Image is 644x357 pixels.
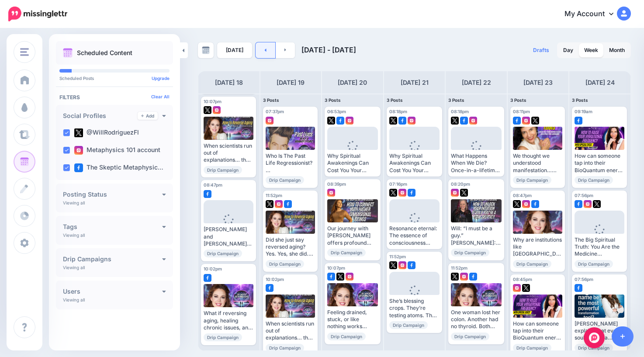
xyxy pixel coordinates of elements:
div: What if reversing aging, healing chronic issues, and boosting energy wasn’t just possible… but sc... [204,310,253,331]
img: twitter-square.png [327,117,335,125]
span: 3 Posts [325,97,341,103]
div: [PERSON_NAME] and [PERSON_NAME] have helped popularize the idea that thoughts affect biology, tho... [204,226,253,247]
span: 3 Posts [263,97,279,103]
a: Week [579,43,603,57]
a: Month [604,43,630,57]
span: Drafts [533,48,549,53]
span: 07:37pm [266,109,284,114]
div: What Happens When We Die? Once-in-a-lifetime brain scan answers one of humanity's most elusive qu... [451,153,502,174]
span: 3 Posts [448,97,464,103]
img: instagram-square.png [408,117,415,125]
div: Loading [402,141,426,163]
img: facebook-square.png [575,284,582,292]
span: 08:47pm [204,182,222,187]
div: Loading [402,285,426,308]
img: facebook-square.png [266,284,274,292]
div: Will: “I must be a guy.” [PERSON_NAME]: “You just explained yourself to a T.” [PERSON_NAME]: “I t... [451,225,502,246]
img: facebook-square.png [398,117,406,125]
span: Drip Campaign [451,333,489,340]
img: facebook-square.png [513,117,521,125]
span: Drip Campaign [513,176,551,184]
img: twitter-square.png [593,200,601,208]
p: Viewing all [63,297,85,302]
img: instagram-square.png [469,117,477,125]
img: instagram-square.png [522,200,530,208]
span: Drip Campaign [204,166,242,174]
img: instagram-square.png [327,189,335,197]
div: When scientists run out of explanations… they start calling [PERSON_NAME]. We’re talking atomic-l... [266,320,315,342]
span: Drip Campaign [513,344,551,352]
img: instagram-square.png [275,200,283,208]
img: instagram-square.png [398,189,406,197]
span: Drip Campaign [266,344,304,352]
label: @WillRodriguezFl [74,128,139,137]
h4: [DATE] 20 [338,77,367,88]
div: Resonance eternal: The essence of consciousness [URL][DOMAIN_NAME] [389,225,440,246]
a: Upgrade [152,76,170,81]
span: 10:07pm [204,99,222,104]
div: Why Spiritual Awakenings Can Cost You Your Friendships [URL][DOMAIN_NAME] [327,153,378,174]
span: [DATE] - [DATE] [301,45,356,54]
img: twitter-square.png [451,273,459,281]
span: Drip Campaign [204,333,242,341]
span: 10:02pm [266,277,284,282]
img: facebook-square.png [204,274,211,282]
span: 3 Posts [510,97,526,103]
span: 11:52pm [266,193,282,198]
img: twitter-square.png [336,273,344,281]
img: facebook-square.png [575,200,582,208]
img: twitter-square.png [389,261,397,269]
h4: Posting Status [63,191,162,198]
span: 08:11pm [513,109,530,114]
div: Why are institutions like [GEOGRAPHIC_DATA], [GEOGRAPHIC_DATA], and the NIH paying attention to D... [513,236,563,258]
img: facebook-square.png [74,163,83,172]
div: Did she just say reversed aging? Yes. Yes, she did. Learn how anti-aging proteins like Klotho inc... [266,236,315,258]
span: 08:45pm [513,277,532,282]
h4: Tags [63,224,162,230]
span: 07:56pm [575,277,593,282]
span: 08:39pm [327,181,346,187]
img: twitter-square.png [204,106,211,114]
img: instagram-square.png [513,284,521,292]
div: How can someone tap into their BioQuantum energy to raise their consciousness? Read more 👉 [URL] ... [513,320,563,342]
span: Drip Campaign [513,260,551,268]
p: Scheduled Posts [59,76,170,80]
span: Drip Campaign [327,333,366,340]
div: She’s blessing crops. They’re testing atoms. The results? Scientifically unexplainable… until now... [389,298,440,319]
img: twitter-square.png [389,117,397,125]
a: My Account [556,3,631,25]
span: 07:56pm [575,193,593,198]
span: 09:19am [575,109,592,114]
a: [DATE] [217,42,252,58]
div: [PERSON_NAME] explains that every soul carries a vibration, and for those with angelic ancestry, ... [575,320,624,342]
span: Drip Campaign [451,249,489,256]
a: Drafts [528,42,554,58]
div: Who Is The Past Life Regressionist? Read more 👉 [URL] #PastLifeRegression #Consciousness #Spiritu... [266,153,315,174]
img: facebook-square.png [460,117,468,125]
div: Loading [464,141,488,163]
img: instagram-square.png [522,117,530,125]
span: 07:16pm [389,181,407,187]
span: Drip Campaign [204,250,242,257]
img: instagram-square.png [346,117,353,125]
img: instagram-square.png [398,261,406,269]
h4: Filters [59,94,170,101]
img: facebook-square.png [408,189,415,197]
span: 08:47pm [513,193,532,198]
p: Viewing all [63,265,85,270]
img: twitter-square.png [513,200,521,208]
img: facebook-square.png [469,273,477,281]
p: Viewing all [63,232,85,238]
label: The Skeptic Metaphysic… [74,163,163,172]
img: twitter-square.png [389,189,397,197]
h4: Drip Campaigns [63,256,162,262]
img: twitter-square.png [522,284,530,292]
img: calendar-grey-darker.png [202,46,210,54]
img: facebook-square.png [284,200,292,208]
h4: [DATE] 22 [462,77,491,88]
div: One woman lost her colon. Another had no thyroid. Both now live full, vibrant lives, without medi... [451,309,502,330]
span: 10:07pm [327,265,345,270]
div: When scientists run out of explanations… they start calling [PERSON_NAME]. We’re talking atomic-l... [204,142,253,164]
img: facebook-square.png [575,117,582,125]
img: facebook-square.png [531,200,539,208]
